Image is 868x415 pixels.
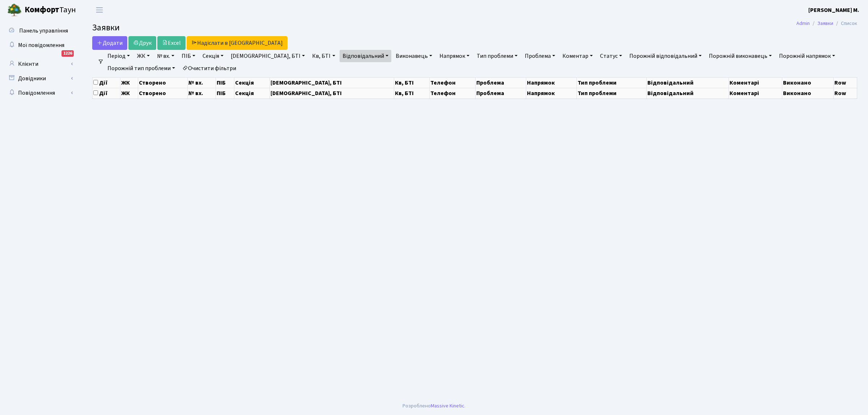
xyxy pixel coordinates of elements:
th: Тип проблеми [577,88,647,98]
th: Відповідальний [647,77,729,88]
th: [DEMOGRAPHIC_DATA], БТІ [269,77,394,88]
a: [DEMOGRAPHIC_DATA], БТІ [228,50,308,62]
a: Порожній виконавець [706,50,775,62]
a: Відповідальний [340,50,391,62]
th: Коментарі [729,77,782,88]
a: Довідники [4,71,76,86]
th: Коментарі [729,88,782,98]
b: Комфорт [25,4,59,16]
th: Кв, БТІ [394,77,429,88]
th: № вх. [187,88,216,98]
th: Тип проблеми [577,77,647,88]
th: Дії [93,77,120,88]
th: ПІБ [216,88,234,98]
th: Створено [138,77,187,88]
a: Тип проблеми [474,50,520,62]
a: Порожній відповідальний [626,50,705,62]
div: Розроблено . [403,402,465,410]
th: ЖК [120,88,138,98]
a: Період [105,50,133,62]
th: Напрямок [526,77,577,88]
th: Відповідальний [647,88,729,98]
a: № вх. [154,50,177,62]
button: Переключити навігацію [90,4,109,16]
th: Телефон [429,77,476,88]
a: Проблема [522,50,558,62]
th: Напрямок [526,88,577,98]
th: № вх. [187,77,216,88]
a: Коментар [559,50,596,62]
a: Excel [157,36,186,50]
a: Admin [796,20,810,27]
th: Проблема [476,77,526,88]
span: Панель управління [19,27,68,35]
span: Заявки [92,21,120,34]
a: Massive Kinetic [431,402,464,410]
a: Друк [128,36,156,50]
a: Надіслати в [GEOGRAPHIC_DATA] [187,36,288,50]
th: Проблема [476,88,526,98]
a: Мої повідомлення1226 [4,38,76,52]
th: Телефон [429,88,476,98]
a: Додати [92,36,127,50]
a: Секція [200,50,226,62]
div: 1226 [61,50,74,57]
a: Повідомлення [4,86,76,100]
th: Створено [138,88,187,98]
a: Напрямок [437,50,472,62]
span: Таун [25,4,76,16]
th: Виконано [782,88,834,98]
a: Кв, БТІ [309,50,338,62]
th: Секція [234,77,269,88]
span: Додати [97,39,123,47]
a: Клієнти [4,57,76,71]
th: ЖК [120,77,138,88]
th: Row [834,77,857,88]
a: [PERSON_NAME] М. [808,6,859,14]
li: Список [833,20,857,27]
th: ПІБ [216,77,234,88]
th: Дії [93,88,120,98]
th: Row [834,88,857,98]
a: ПІБ [179,50,198,62]
a: Заявки [817,20,833,27]
a: Панель управління [4,23,76,38]
th: Виконано [782,77,834,88]
span: Мої повідомлення [18,41,64,49]
a: ЖК [134,50,153,62]
a: Порожній тип проблеми [105,62,178,74]
a: Статус [597,50,625,62]
a: Порожній напрямок [776,50,838,62]
img: logo.png [7,3,22,17]
nav: breadcrumb [786,16,868,31]
th: Секція [234,88,269,98]
th: [DEMOGRAPHIC_DATA], БТІ [269,88,394,98]
a: Очистити фільтри [179,62,239,74]
a: Виконавець [393,50,435,62]
th: Кв, БТІ [394,88,429,98]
